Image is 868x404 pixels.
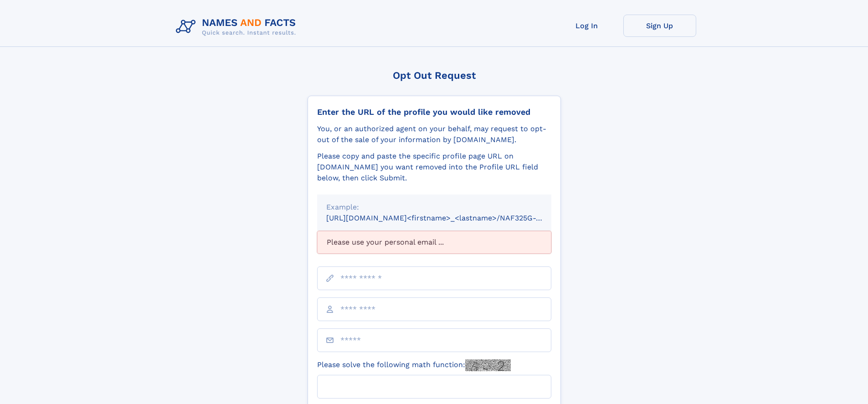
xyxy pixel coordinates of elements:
div: Example: [326,202,542,213]
a: Log In [550,15,623,37]
a: Sign Up [623,15,696,37]
label: Please solve the following math function: [317,359,511,371]
div: Opt Out Request [308,70,561,81]
div: Please use your personal email ... [317,231,551,254]
div: Please copy and paste the specific profile page URL on [DOMAIN_NAME] you want removed into the Pr... [317,151,551,184]
div: You, or an authorized agent on your behalf, may request to opt-out of the sale of your informatio... [317,123,551,145]
div: Enter the URL of the profile you would like removed [317,107,551,117]
img: Logo Names and Facts [172,15,303,39]
small: [URL][DOMAIN_NAME]<firstname>_<lastname>/NAF325G-xxxxxxxx [326,214,569,222]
